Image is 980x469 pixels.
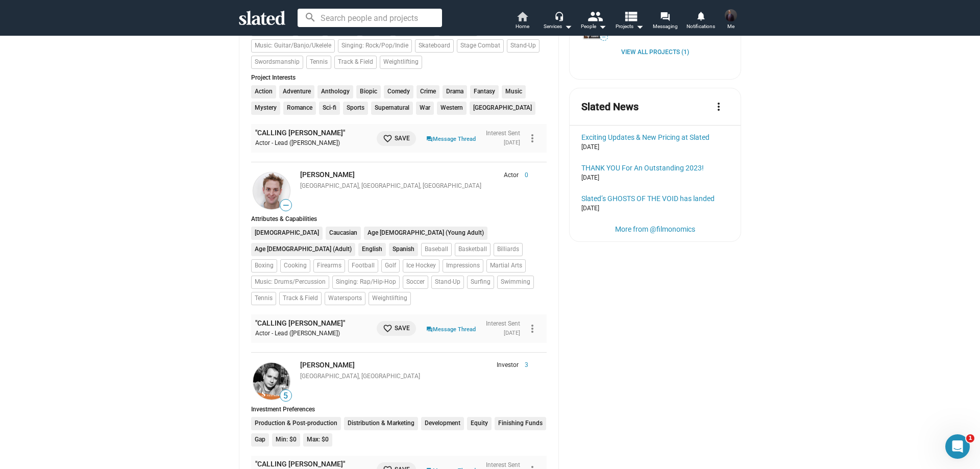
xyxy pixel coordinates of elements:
[251,433,269,447] li: Gap
[251,74,547,81] div: Project Interests
[426,135,433,143] mat-icon: question_answer
[253,172,290,209] img: Jack Donahue
[581,194,729,203] a: Slated’s GHOSTS OF THE VOID has landed
[251,56,303,69] li: Swordsmanship
[317,85,353,98] li: Anthology
[251,102,280,115] li: Mystery
[494,243,523,256] li: Billiards
[504,10,540,33] a: Home
[660,12,670,21] mat-icon: forum
[251,85,276,98] li: Action
[421,243,452,256] li: Baseball
[300,373,528,381] div: [GEOGRAPHIC_DATA], [GEOGRAPHIC_DATA]
[581,143,729,152] div: [DATE]
[526,323,538,335] mat-icon: more_vert
[251,417,341,430] li: Production & Post-production
[377,321,416,336] button: Save
[348,259,378,273] li: Football
[251,361,292,402] a: Marco Allegri
[437,102,467,115] li: Western
[687,20,715,33] span: Notifications
[945,434,970,459] iframe: Intercom live chat
[623,9,638,23] mat-icon: view_list
[727,20,734,33] span: Me
[516,10,528,22] mat-icon: home
[306,56,331,69] li: Tennis
[486,259,526,273] li: Martial Arts
[332,276,400,289] li: Singing: Rap/Hip-Hop
[313,259,345,273] li: Firearms
[587,9,602,23] mat-icon: people
[647,10,683,33] a: Messaging
[251,170,292,211] a: Jack Donahue
[443,259,483,273] li: Impressions
[300,361,355,369] a: [PERSON_NAME]
[443,85,467,98] li: Drama
[380,56,422,69] li: Weightlifting
[383,323,410,334] span: Save
[251,243,355,256] li: Age [DEMOGRAPHIC_DATA] (Adult)
[377,131,416,146] button: Save
[486,130,520,138] div: Interest Sent
[416,102,434,115] li: War
[272,433,300,447] li: Min: $0
[403,259,439,273] li: Ice Hockey
[279,85,314,98] li: Adventure
[426,133,476,143] a: Message Thread
[600,34,607,40] span: —
[581,164,729,172] a: THANK YOU For An Outstanding 2023!
[540,10,576,33] button: Services
[497,361,519,369] span: Investor
[621,48,689,57] a: View all Projects (1)
[507,39,540,53] li: Stand-Up
[381,259,400,273] li: Golf
[403,276,428,289] li: Soccer
[383,324,393,333] mat-icon: favorite_border
[615,225,695,233] a: More from @filmonomics
[576,10,611,33] button: People
[255,139,367,147] div: Actor - Lead ([PERSON_NAME])
[255,318,345,328] a: "CALLING [PERSON_NAME]"
[497,276,534,289] li: Swimming
[319,102,340,115] li: Sci-fi
[581,20,606,33] div: People
[280,201,291,210] span: —
[279,292,322,305] li: Track & Field
[364,227,487,240] li: Age [DEMOGRAPHIC_DATA] (Young Adult)
[653,20,678,33] span: Messaging
[383,133,410,144] span: Save
[303,433,332,447] li: Max: $0
[596,20,608,33] mat-icon: arrow_drop_down
[371,102,413,115] li: Supernatural
[562,20,574,33] mat-icon: arrow_drop_down
[325,292,365,305] li: Watersports
[683,10,719,33] a: Notifications
[725,9,737,21] img: James Marcus
[581,133,729,141] a: Exciting Updates & New Pricing at Slated
[251,39,335,53] li: Music: Guitar/Banjo/Ukelele
[526,132,538,144] mat-icon: more_vert
[280,391,291,401] span: 5
[300,170,355,179] a: [PERSON_NAME]
[344,417,418,430] li: Distribution & Marketing
[519,171,528,180] span: 0
[504,330,520,336] time: [DATE]
[713,101,725,113] mat-icon: more_vert
[384,85,413,98] li: Comedy
[255,128,345,138] a: "CALLING [PERSON_NAME]"
[457,39,504,53] li: Stage Combat
[255,459,345,469] a: "CALLING [PERSON_NAME]"
[251,259,277,273] li: Boxing
[581,205,729,213] div: [DATE]
[544,20,572,33] div: Services
[383,134,393,143] mat-icon: favorite_border
[300,182,528,190] div: [GEOGRAPHIC_DATA], [GEOGRAPHIC_DATA], [GEOGRAPHIC_DATA]
[253,363,290,400] img: Marco Allegri
[495,417,546,430] li: Finishing Funds
[255,330,367,338] div: Actor - Lead ([PERSON_NAME])
[426,324,476,334] a: Message Thread
[470,102,535,115] li: [GEOGRAPHIC_DATA]
[431,276,464,289] li: Stand-Up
